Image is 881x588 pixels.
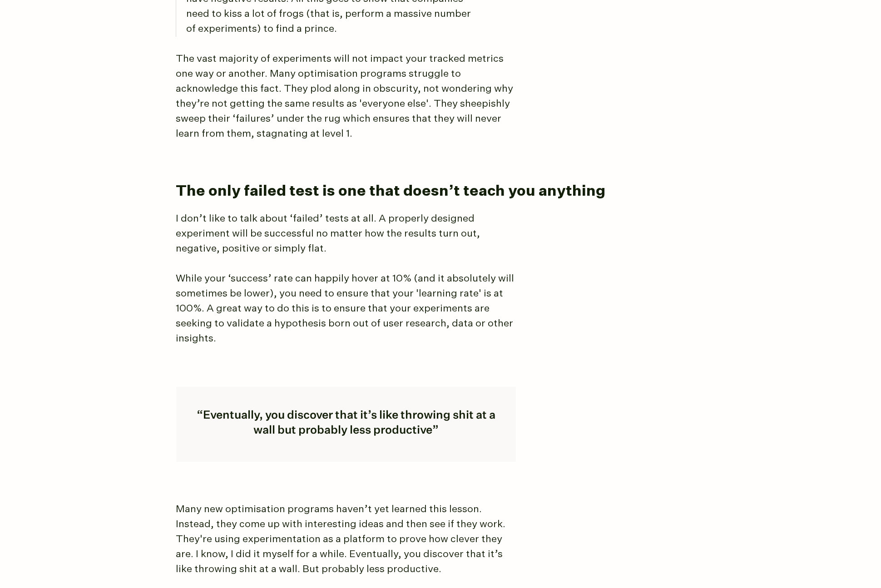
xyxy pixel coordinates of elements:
[176,52,516,142] p: The vast majority of experiments will not impact your tracked metrics one way or another. Many op...
[196,407,496,437] p: “Eventually, you discover that it’s like throwing shit at a wall but probably less productive”
[176,212,516,257] p: I don’t like to talk about ‘failed’ tests at all. A properly designed experiment will be successf...
[176,272,516,346] p: While your ‘success’ rate can happily hover at 10% (and it absolutely will sometimes be lower), y...
[176,502,516,577] p: Many new optimisation programs haven’t yet learned this lesson. Instead, they come up with intere...
[176,182,698,202] h2: The only failed test is one that doesn’t teach you anything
